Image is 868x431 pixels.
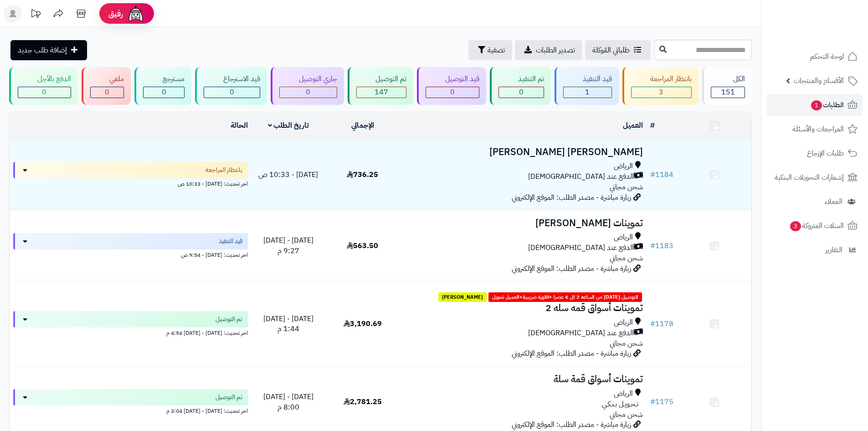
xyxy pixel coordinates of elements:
div: 0 [499,87,544,98]
a: السلات المتروكة3 [767,215,863,237]
a: #1175 [650,396,673,407]
div: ملغي [90,74,124,84]
span: 736.25 [347,169,378,180]
a: ملغي 0 [80,67,133,105]
div: اخر تحديث: [DATE] - [DATE] 4:54 م [13,327,248,337]
span: تم التوصيل [216,315,242,324]
a: # [650,120,655,131]
span: الدفع عند [DEMOGRAPHIC_DATA] [528,243,634,253]
span: التقارير [825,244,842,256]
span: 0 [450,87,455,98]
span: الرياض [614,232,633,243]
span: قيد التنفيذ [219,237,242,246]
a: جاري التوصيل 0 [269,67,346,105]
span: # [650,169,655,180]
a: المراجعات والأسئلة [767,118,863,140]
div: 0 [144,87,184,98]
h3: تموينات أسواق قمة سلة [403,374,643,384]
span: شحن مجاني [610,409,643,420]
a: العميل [623,120,643,131]
a: لوحة التحكم [767,46,863,68]
a: الطلبات1 [767,94,863,116]
a: قيد التوصيل 0 [415,67,488,105]
span: 0 [42,87,46,98]
span: 1 [585,87,590,98]
span: الرياض [614,161,633,171]
span: بانتظار المراجعة [205,166,242,175]
span: 1 [811,100,822,110]
span: تصفية [488,45,505,56]
span: # [650,396,655,407]
h3: تموينات [PERSON_NAME] [403,218,643,228]
span: شحن مجاني [610,182,643,192]
span: الرياض [614,389,633,399]
div: جاري التوصيل [279,74,337,84]
a: #1183 [650,240,673,251]
a: الإجمالي [351,120,374,131]
a: التقارير [767,239,863,261]
span: لوحة التحكم [810,50,844,63]
div: اخر تحديث: [DATE] - 10:33 ص [13,178,248,188]
a: الكل151 [700,67,754,105]
div: تم التوصيل [356,74,407,84]
a: الحالة [231,120,248,131]
a: مسترجع 0 [133,67,193,105]
div: 0 [426,87,479,98]
span: السلات المتروكة [789,219,844,232]
img: logo-2.png [806,25,859,44]
span: [DATE] - [DATE] 1:44 م [263,313,313,335]
span: شحن مجاني [610,253,643,264]
span: 151 [721,87,735,98]
span: إشعارات التحويلات البنكية [775,171,844,184]
span: 3 [790,221,801,231]
span: طلبات الإرجاع [807,147,844,160]
a: إضافة طلب جديد [10,40,87,60]
a: الدفع بالآجل 0 [7,67,80,105]
span: تم التوصيل [216,393,242,402]
a: إشعارات التحويلات البنكية [767,166,863,188]
span: زيارة مباشرة - مصدر الطلب: الموقع الإلكتروني [512,263,631,274]
span: 2,781.25 [344,396,382,407]
a: قيد التنفيذ 1 [553,67,621,105]
a: تم التنفيذ 0 [488,67,553,105]
span: زيارة مباشرة - مصدر الطلب: الموقع الإلكتروني [512,419,631,430]
span: طلباتي المُوكلة [592,45,630,56]
img: ai-face.png [127,5,145,23]
span: 3,190.69 [344,318,382,329]
a: قيد الاسترجاع 0 [193,67,269,105]
span: 0 [105,87,109,98]
div: 0 [204,87,260,98]
div: 1 [564,87,611,98]
span: الدفع عند [DEMOGRAPHIC_DATA] [528,171,634,182]
span: الرياض [614,317,633,328]
a: تاريخ الطلب [268,120,309,131]
span: زيارة مباشرة - مصدر الطلب: الموقع الإلكتروني [512,348,631,359]
div: قيد التنفيذ [563,74,612,84]
span: # [650,240,655,251]
span: 0 [519,87,524,98]
span: رفيق [108,8,123,19]
span: [DATE] - 10:33 ص [258,169,318,180]
div: الكل [711,74,745,84]
span: 0 [230,87,234,98]
span: زيارة مباشرة - مصدر الطلب: الموقع الإلكتروني [512,192,631,203]
span: 563.50 [347,240,378,251]
div: اخر تحديث: [DATE] - [DATE] 3:04 م [13,405,248,415]
span: الأقسام والمنتجات [794,74,844,87]
a: تحديثات المنصة [24,5,47,25]
a: #1184 [650,169,673,180]
div: تم التنفيذ [498,74,544,84]
a: طلباتي المُوكلة [585,40,651,60]
div: الدفع بالآجل [18,74,71,84]
a: تصدير الطلبات [515,40,582,60]
span: التوصيل [DATE] من الساعه 2 الى 4 عصرا +فاتورة ضريبية+العميل تحويل [488,292,642,302]
div: 0 [18,87,71,98]
span: تـحـويـل بـنـكـي [602,399,638,410]
span: العملاء [825,195,842,208]
h3: تموينات أسواق قمه سله 2 [403,303,643,313]
a: طلبات الإرجاع [767,142,863,164]
span: 0 [162,87,166,98]
span: تصدير الطلبات [536,45,575,56]
span: 0 [306,87,310,98]
span: [DATE] - [DATE] 8:00 م [263,391,313,413]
